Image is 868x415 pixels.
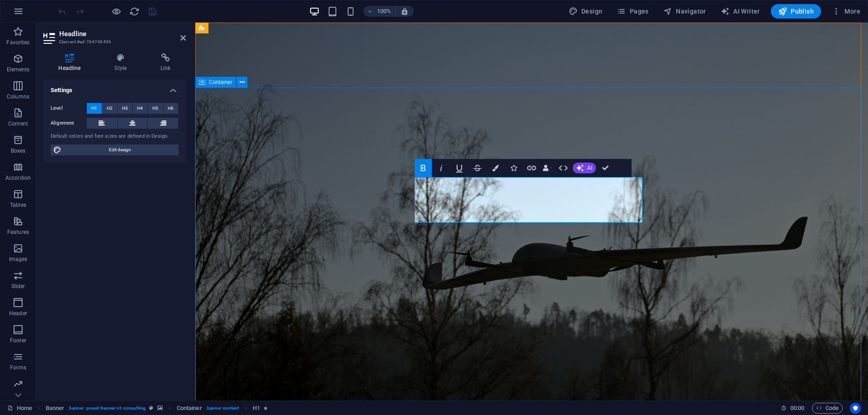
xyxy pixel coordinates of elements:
[129,6,140,17] button: reload
[663,7,706,16] span: Navigator
[555,159,572,177] button: HTML
[828,4,864,19] button: More
[10,201,26,209] p: Tables
[573,163,596,173] button: AI
[68,403,146,414] span: . banner .preset-banner-v3-consulting
[363,6,396,17] button: 100%
[401,7,409,15] i: On resize automatically adjust zoom level to fit chosen device.
[617,7,648,16] span: Pages
[157,406,163,410] i: This element contains a background
[778,7,814,16] span: Publish
[137,103,143,114] span: H4
[133,103,148,114] button: H4
[264,406,268,410] i: Element contains an animation
[8,120,28,127] p: Content
[146,53,186,72] h4: Link
[597,159,614,177] button: Confirm (Ctrl+⏎)
[377,6,392,17] h6: 100%
[253,403,260,414] span: Click to select. Double-click to edit
[99,53,146,72] h4: Style
[46,403,268,414] nav: breadcrumb
[91,103,97,114] span: H1
[10,364,26,371] p: Forms
[469,159,486,177] button: Strikethrough
[816,403,839,414] span: Code
[613,4,652,19] button: Pages
[206,403,239,414] span: . banner-content
[122,103,128,114] span: H3
[660,4,710,19] button: Navigator
[717,4,764,19] button: AI Writer
[46,403,65,414] span: Click to select. Double-click to edit
[6,39,29,46] p: Favorites
[152,103,158,114] span: H5
[148,103,163,114] button: H5
[168,103,174,114] span: H6
[177,403,202,414] span: Click to select. Double-click to edit
[51,103,87,114] label: Level
[415,159,432,177] button: Bold (Ctrl+B)
[812,403,843,414] button: Code
[541,159,554,177] button: Data Bindings
[51,145,179,155] button: Edit design
[569,7,603,16] span: Design
[43,79,186,96] h4: Settings
[118,103,132,114] button: H3
[51,133,179,140] div: Default colors and font sizes are defined in Design.
[781,403,805,414] h6: Session time
[59,30,186,38] h2: Headline
[149,406,153,410] i: This element is a customizable preset
[487,159,504,177] button: Colors
[163,103,178,114] button: H6
[107,103,113,114] span: H2
[10,337,26,344] p: Footer
[451,159,468,177] button: Underline (Ctrl+U)
[7,403,32,414] a: Click to cancel selection. Double-click to open Pages
[64,145,176,155] span: Edit design
[9,310,27,317] p: Header
[5,174,31,182] p: Accordion
[51,118,87,129] label: Alignment
[7,228,29,236] p: Features
[7,93,29,100] p: Columns
[111,6,122,17] button: Click here to leave preview mode and continue editing
[7,66,30,73] p: Elements
[87,103,102,114] button: H1
[565,4,606,19] button: Design
[565,4,606,19] div: Design (Ctrl+Alt+Y)
[505,159,522,177] button: Icons
[433,159,450,177] button: Italic (Ctrl+I)
[209,79,232,85] span: Container
[59,38,168,46] h3: Element #ed-764748496
[11,147,26,154] p: Boxes
[587,165,592,171] span: AI
[523,159,540,177] button: Link
[11,283,25,290] p: Slider
[721,7,760,16] span: AI Writer
[771,4,821,19] button: Publish
[790,403,804,414] span: 00 00
[102,103,117,114] button: H2
[129,6,140,17] i: Reload page
[850,403,861,414] button: Usercentrics
[797,405,798,411] span: :
[832,7,860,16] span: More
[9,256,28,263] p: Images
[43,53,99,72] h4: Headline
